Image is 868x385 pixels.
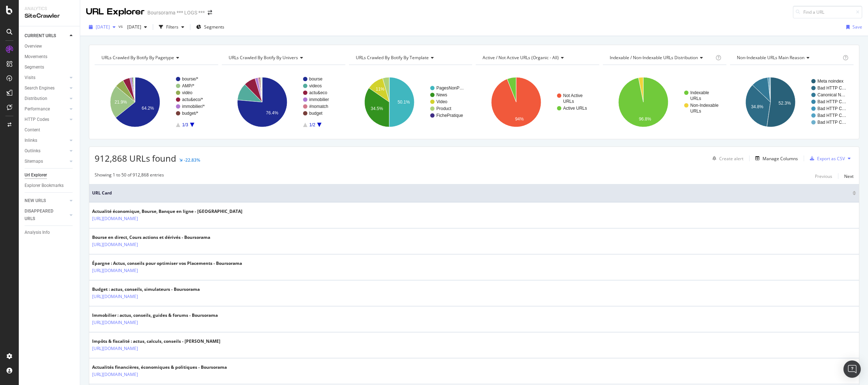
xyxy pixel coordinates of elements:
span: URLs Crawled By Botify By pagetype [102,54,174,61]
div: Visits [25,74,35,82]
div: Impôts & fiscalité : actus, calculs, conseils - [PERSON_NAME] [92,338,220,345]
a: Movements [25,53,75,61]
div: Sitemaps [25,158,43,165]
a: Content [25,126,75,134]
div: Budget : actus, conseils, simulateurs - Boursorama [92,286,200,293]
text: PagesNonP… [436,86,464,91]
a: HTTP Codes [25,116,68,123]
h4: URLs Crawled By Botify By template [354,52,466,64]
text: vidéo [182,90,193,95]
div: Showing 1 to 50 of 912,868 entries [95,172,164,180]
text: 1/2 [309,122,315,127]
div: Search Engines [25,84,55,92]
div: -22.83% [184,157,200,163]
div: Overview [25,43,42,50]
text: News [436,92,447,97]
div: Content [25,126,40,134]
a: Distribution [25,95,68,102]
svg: A chart. [476,71,598,134]
h4: Active / Not Active URLs [481,52,593,64]
a: [URL][DOMAIN_NAME] [92,293,138,300]
div: Segments [25,64,44,71]
div: Movements [25,53,47,61]
text: Meta noindex [817,79,843,84]
span: URLs Crawled By Botify By template [356,54,429,61]
text: immobilier/* [182,104,205,109]
span: 2024 Jul. 15th [124,24,141,30]
span: Active / Not Active URLs (organic - all) [483,54,559,61]
div: Distribution [25,95,47,102]
text: 96.8% [639,117,651,122]
a: [URL][DOMAIN_NAME] [92,345,138,352]
div: Open Intercom Messenger [843,360,861,378]
text: Bad HTTP C… [817,113,846,118]
span: 912,868 URLs found [95,152,176,164]
text: Bad HTTP C… [817,106,846,111]
text: 76.4% [266,110,278,115]
div: CURRENT URLS [25,32,56,40]
text: Non-Indexable [690,103,718,108]
div: Actualités financières, économiques & politiques - Boursorama [92,364,227,371]
div: Analytics [25,6,74,12]
div: Export as CSV [817,156,845,162]
button: Export as CSV [807,153,845,164]
div: Immobilier : actus, conseils, guides & forums - Boursorama [92,312,218,319]
div: arrow-right-arrow-left [208,10,212,15]
a: Search Engines [25,84,68,92]
a: Explorer Bookmarks [25,182,75,189]
a: CURRENT URLS [25,32,68,40]
text: bourse/* [182,76,198,82]
span: Segments [204,24,224,30]
a: [URL][DOMAIN_NAME] [92,215,138,222]
button: Create alert [709,153,743,164]
text: URLs [690,96,701,101]
a: [URL][DOMAIN_NAME] [92,267,138,274]
div: Actualité économique, Bourse, Banque en ligne - [GEOGRAPHIC_DATA] [92,208,242,215]
h4: Non-Indexable URLs Main Reason [735,52,841,64]
text: actu&eco [309,90,327,95]
a: Performance [25,105,68,113]
button: Manage Columns [752,154,798,163]
text: Bad HTTP C… [817,86,846,91]
div: Url Explorer [25,171,47,179]
a: Visits [25,74,68,82]
div: Inlinks [25,137,37,144]
text: 34.5% [371,106,383,111]
text: 94% [515,117,524,122]
text: 1/3 [182,122,188,127]
h4: URLs Crawled By Botify By univers [227,52,339,64]
button: Next [844,172,854,180]
a: Overview [25,43,75,50]
text: #nomatch [309,104,328,109]
div: Save [852,24,862,30]
text: AMP/* [182,83,194,88]
svg: A chart. [730,71,852,134]
svg: A chart. [95,71,217,134]
div: HTTP Codes [25,116,49,123]
h4: Indexable / Non-Indexable URLs Distribution [608,52,714,64]
a: [URL][DOMAIN_NAME] [92,371,138,378]
span: 2025 Aug. 8th [96,24,110,30]
a: Inlinks [25,137,68,144]
text: Active URLs [563,106,587,111]
text: 11% [376,87,384,92]
a: Url Explorer [25,171,75,179]
button: Filters [156,21,187,33]
div: DISAPPEARED URLS [25,207,61,223]
div: Previous [815,173,832,179]
button: [DATE] [86,21,118,33]
a: Segments [25,64,75,71]
span: Indexable / Non-Indexable URLs distribution [610,54,698,61]
a: [URL][DOMAIN_NAME] [92,241,138,248]
a: Analysis Info [25,229,75,236]
div: Create alert [719,156,743,162]
span: Non-Indexable URLs Main Reason [737,54,804,61]
text: actu&eco/* [182,97,203,102]
div: Manage Columns [763,156,798,162]
text: budget [309,111,323,116]
text: Bad HTTP C… [817,99,846,104]
div: SiteCrawler [25,12,74,20]
text: Product [436,106,452,111]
